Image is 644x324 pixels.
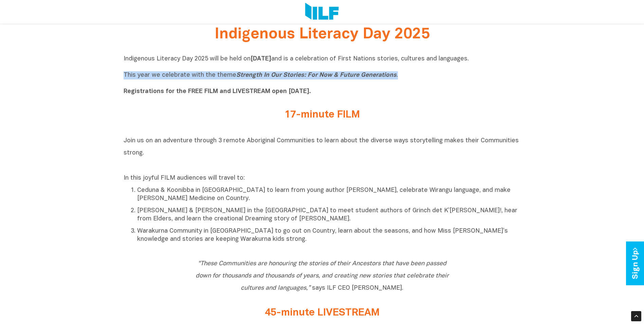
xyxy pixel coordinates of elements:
[137,186,521,203] p: Ceduna & Koonibba in [GEOGRAPHIC_DATA] to learn from young author [PERSON_NAME], celebrate Wirang...
[251,56,271,62] b: [DATE]
[124,138,519,156] span: Join us on an adventure through 3 remote Aboriginal Communities to learn about the diverse ways s...
[196,261,449,291] span: says ILF CEO [PERSON_NAME].
[631,311,641,321] div: Scroll Back to Top
[305,3,339,21] img: Logo
[137,227,521,244] p: Warakurna Community in [GEOGRAPHIC_DATA] to go out on Country, learn about the seasons, and how M...
[124,174,521,182] p: In this joyful FILM audiences will travel to:
[124,89,311,94] b: Registrations for the FREE FILM and LIVESTREAM open [DATE].
[195,109,449,121] h2: 17-minute FILM
[236,72,397,78] i: Strength In Our Stories: For Now & Future Generations
[196,261,449,291] i: “These Communities are honouring the stories of their Ancestors that have been passed down for th...
[195,307,449,319] h2: 45-minute LIVESTREAM
[137,207,521,223] p: [PERSON_NAME] & [PERSON_NAME] in the [GEOGRAPHIC_DATA] to meet student authors of Grinch det K’[P...
[215,28,430,41] span: Indigenous Literacy Day 2025
[124,55,521,96] p: Indigenous Literacy Day 2025 will be held on and is a celebration of First Nations stories, cultu...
